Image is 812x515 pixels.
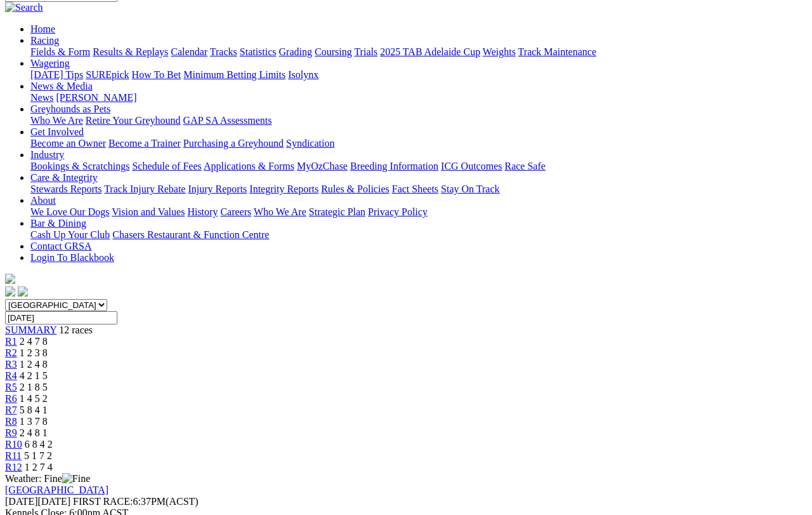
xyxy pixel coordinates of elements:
[5,311,117,324] input: Select date
[5,393,17,404] a: R6
[204,161,294,171] a: Applications & Forms
[5,286,15,297] img: facebook.svg
[20,347,48,358] span: 1 2 3 8
[183,69,285,80] a: Minimum Betting Limits
[73,496,133,507] span: FIRST RACE:
[518,46,596,57] a: Track Maintenance
[288,69,318,80] a: Isolynx
[380,46,480,57] a: 2025 TAB Adelaide Cup
[30,81,93,91] a: News & Media
[5,485,108,495] a: [GEOGRAPHIC_DATA]
[30,252,114,263] a: Login To Blackbook
[108,138,181,149] a: Become a Trainer
[5,427,17,438] a: R9
[73,496,199,507] span: 6:37PM(ACST)
[279,46,312,57] a: Grading
[5,347,17,358] a: R2
[30,126,84,137] a: Get Involved
[187,206,218,217] a: History
[132,161,201,171] a: Schedule of Fees
[30,138,807,149] div: Get Involved
[104,184,185,194] a: Track Injury Rebate
[504,161,545,171] a: Race Safe
[20,370,48,381] span: 4 2 1 5
[112,229,269,240] a: Chasers Restaurant & Function Centre
[30,241,91,251] a: Contact GRSA
[30,206,109,217] a: We Love Our Dogs
[183,138,284,149] a: Purchasing a Greyhound
[5,462,22,472] a: R12
[25,462,53,472] span: 1 2 7 4
[59,324,93,335] span: 12 races
[5,416,17,427] span: R8
[5,2,43,13] img: Search
[112,206,185,217] a: Vision and Values
[20,393,48,404] span: 1 4 5 2
[30,92,53,103] a: News
[30,218,86,229] a: Bar & Dining
[132,69,181,80] a: How To Bet
[5,336,17,347] span: R1
[321,184,390,194] a: Rules & Policies
[20,416,48,427] span: 1 3 7 8
[30,69,83,80] a: [DATE] Tips
[30,23,55,34] a: Home
[297,161,348,171] a: MyOzChase
[30,115,807,126] div: Greyhounds as Pets
[392,184,438,194] a: Fact Sheets
[30,206,807,218] div: About
[30,184,807,195] div: Care & Integrity
[5,359,17,370] a: R3
[18,286,28,297] img: twitter.svg
[30,69,807,81] div: Wagering
[62,473,90,485] img: Fine
[30,46,807,58] div: Racing
[30,184,101,194] a: Stewards Reports
[30,229,807,241] div: Bar & Dining
[24,450,52,461] span: 5 1 7 2
[254,206,306,217] a: Who We Are
[5,324,56,335] a: SUMMARY
[25,439,53,450] span: 6 8 4 2
[286,138,334,149] a: Syndication
[240,46,277,57] a: Statistics
[309,206,365,217] a: Strategic Plan
[30,149,64,160] a: Industry
[210,46,237,57] a: Tracks
[354,46,377,57] a: Trials
[368,206,428,217] a: Privacy Policy
[56,92,136,103] a: [PERSON_NAME]
[30,104,110,114] a: Greyhounds as Pets
[5,405,17,415] a: R7
[5,370,17,381] a: R4
[183,115,272,126] a: GAP SA Assessments
[30,195,56,206] a: About
[30,229,110,240] a: Cash Up Your Club
[315,46,352,57] a: Coursing
[188,184,247,194] a: Injury Reports
[20,382,48,392] span: 2 1 8 5
[30,92,807,104] div: News & Media
[30,172,98,183] a: Care & Integrity
[20,405,48,415] span: 5 8 4 1
[86,69,129,80] a: SUREpick
[93,46,168,57] a: Results & Replays
[86,115,181,126] a: Retire Your Greyhound
[30,161,129,171] a: Bookings & Scratchings
[5,439,22,450] a: R10
[30,58,70,69] a: Wagering
[5,382,17,392] a: R5
[171,46,207,57] a: Calendar
[441,184,499,194] a: Stay On Track
[5,496,38,507] span: [DATE]
[220,206,251,217] a: Careers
